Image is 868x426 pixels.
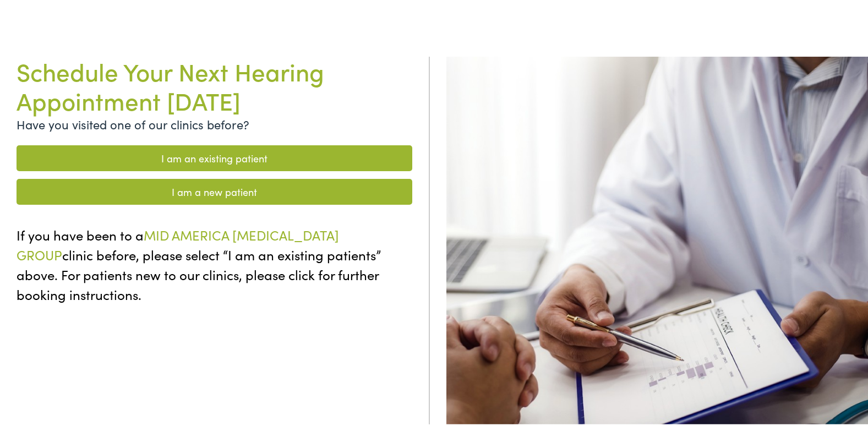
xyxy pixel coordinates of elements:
p: If you have been to a clinic before, please select “I am an existing patients” above. For patient... [17,223,412,302]
span: MID AMERICA [MEDICAL_DATA] GROUP [17,223,339,261]
h1: Schedule Your Next Hearing Appointment [DATE] [17,54,412,113]
a: I am a new patient [17,177,412,203]
p: Have you visited one of our clinics before? [17,113,412,131]
a: I am an existing patient [17,143,412,169]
